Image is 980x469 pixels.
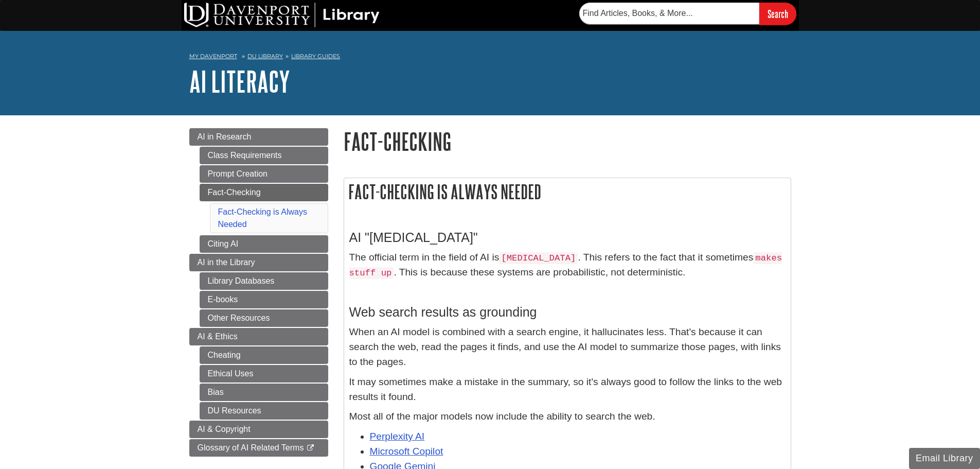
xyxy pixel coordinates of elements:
a: DU Library [247,53,283,60]
a: DU Resources [200,402,328,420]
a: E-books [200,291,328,308]
a: Fact-Checking [200,184,328,201]
a: Citing AI [200,235,328,253]
nav: breadcrumb [189,49,791,66]
p: The official term in the field of AI is . This refers to the fact that it sometimes . This is bec... [349,250,786,295]
a: AI & Ethics [189,328,328,345]
span: AI in Research [198,132,252,141]
button: Email Library [909,448,980,469]
a: Other Resources [200,309,328,327]
h3: AI "[MEDICAL_DATA]" [349,230,786,245]
a: Library Databases [200,272,328,290]
span: AI & Ethics [198,332,238,341]
a: Bias [200,384,328,401]
p: Most all of the major models now include the ability to search the web. [349,409,786,424]
a: Prompt Creation [200,165,328,183]
a: Library Guides [291,53,340,60]
code: [MEDICAL_DATA] [499,252,578,264]
img: DU Library [184,3,380,27]
i: This link opens in a new window [306,445,315,451]
a: Cheating [200,346,328,364]
p: When an AI model is combined with a search engine, it hallucinates less. That's because it can se... [349,325,786,369]
input: Search [759,3,796,25]
a: Microsoft Copilot [370,446,443,457]
a: Perplexity AI [370,431,425,442]
div: Guide Page Menu [189,128,328,457]
span: Glossary of AI Related Terms [198,443,304,452]
h2: Fact-Checking is Always Needed [344,178,791,205]
a: AI & Copyright [189,421,328,438]
form: Searches DU Library's articles, books, and more [579,3,796,25]
p: It may sometimes make a mistake in the summary, so it's always good to follow the links to the we... [349,375,786,405]
a: Ethical Uses [200,365,328,383]
code: makes stuff up [349,252,782,279]
span: AI & Copyright [198,425,251,433]
span: AI in the Library [198,258,255,267]
a: Fact-Checking is Always Needed [218,207,307,229]
a: AI in Research [189,128,328,146]
a: My Davenport [189,52,237,61]
a: Glossary of AI Related Terms [189,439,328,457]
a: AI Literacy [189,65,290,97]
a: AI in the Library [189,254,328,271]
h3: Web search results as grounding [349,305,786,320]
h1: Fact-Checking [344,128,791,154]
input: Find Articles, Books, & More... [579,3,759,24]
a: Class Requirements [200,147,328,164]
